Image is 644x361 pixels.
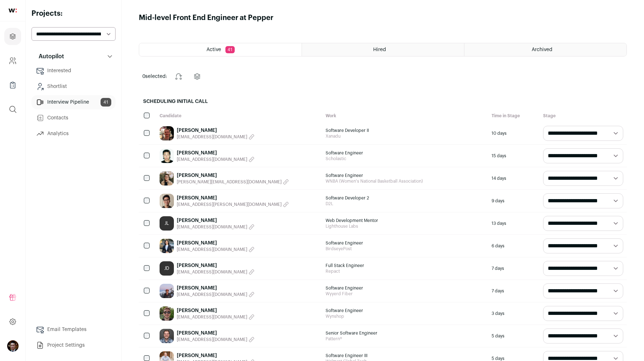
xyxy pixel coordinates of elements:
[326,218,484,223] span: Web Development Mentor
[177,157,254,162] button: [EMAIL_ADDRESS][DOMAIN_NAME]
[326,353,484,358] span: Software Engineer III
[326,285,484,291] span: Software Engineer
[31,338,116,352] a: Project Settings
[177,224,247,230] span: [EMAIL_ADDRESS][DOMAIN_NAME]
[142,73,167,80] span: selected:
[488,167,540,189] div: 14 days
[160,194,174,208] img: 8e8ac8a7f003a83c099d034f7f24271f90777807faf08016b465115f627bb722.jpg
[31,95,116,109] a: Interview Pipeline41
[326,246,484,252] span: BirdseyePost
[31,9,116,19] h2: Projects:
[326,336,484,342] span: Pattern®
[206,47,221,52] span: Active
[177,217,254,224] a: [PERSON_NAME]
[177,179,289,185] button: [PERSON_NAME][EMAIL_ADDRESS][DOMAIN_NAME]
[177,134,247,140] span: [EMAIL_ADDRESS][DOMAIN_NAME]
[326,156,484,162] span: Scholastic
[532,47,552,52] span: Archived
[488,235,540,257] div: 6 days
[177,352,254,359] a: [PERSON_NAME]
[170,68,187,85] button: Change stage
[4,76,21,94] a: Company Lists
[488,190,540,212] div: 9 days
[177,202,282,207] span: [EMAIL_ADDRESS][PERSON_NAME][DOMAIN_NAME]
[326,178,484,184] span: WNBA (Women's National Basketball Association)
[4,28,21,45] a: Projects
[177,194,289,202] a: [PERSON_NAME]
[177,157,247,162] span: [EMAIL_ADDRESS][DOMAIN_NAME]
[488,302,540,325] div: 3 days
[322,109,488,122] div: Work
[142,74,145,79] span: 0
[488,145,540,167] div: 15 days
[326,313,484,319] span: Wynshop
[488,212,540,234] div: 13 days
[326,240,484,246] span: Software Engineer
[326,291,484,297] span: Wyyerd Fiber
[326,263,484,268] span: Full Stack Engineer
[160,126,174,140] img: 277cf2dbc16a7638d1e8e32f281263cd71827771bc70b1bd6245774580b9266e.png
[160,306,174,321] img: 1323bbd99db9a5cc86dd19b145381a3f68643de9a0670acf48c8be7c9a3b2ce0.jpg
[31,79,116,94] a: Shortlist
[160,171,174,186] img: 3797cda56dc2fd52cc634b48414d156e7a36a2879b588784dfd7bb0cc822338b.jpg
[177,134,254,140] button: [EMAIL_ADDRESS][DOMAIN_NAME]
[326,223,484,229] span: Lighthouse Labs
[488,325,540,347] div: 5 days
[177,314,254,320] button: [EMAIL_ADDRESS][DOMAIN_NAME]
[4,52,21,69] a: Company and ATS Settings
[177,285,254,292] a: [PERSON_NAME]
[9,9,17,13] img: wellfound-shorthand-0d5821cbd27db2630d0214b213865d53afaa358527fdda9d0ea32b1df1b89c2c.svg
[488,109,540,122] div: Time in Stage
[326,133,484,139] span: Xanadu
[177,127,254,134] a: [PERSON_NAME]
[160,284,174,298] img: 6c19e00716b64261e7a99891dbe4cc8faee8a1b8b4e502ae5acbad375738b13c.jpg
[326,330,484,336] span: Senior Software Engineer
[302,43,464,56] a: Hired
[177,262,254,269] a: [PERSON_NAME]
[464,43,626,56] a: Archived
[160,149,174,163] img: 143b3d01c886e16d05a48ed1ec7ddc45a06e39b0fcbd5dd640ce5f31d6d0a7cc.jpg
[160,239,174,253] img: 8306c30f57390f3c6d948e678d2baf2f01eceffc4eebce7605f25dc47fb6015f.jpg
[160,261,174,276] a: JD
[326,308,484,313] span: Software Engineer
[326,150,484,156] span: Software Engineer
[101,98,111,107] span: 41
[31,322,116,337] a: Email Templates
[31,127,116,141] a: Analytics
[177,314,247,320] span: [EMAIL_ADDRESS][DOMAIN_NAME]
[177,307,254,314] a: [PERSON_NAME]
[225,46,235,53] span: 41
[139,13,273,23] h1: Mid-level Front End Engineer at Pepper
[177,330,254,337] a: [PERSON_NAME]
[177,292,254,297] button: [EMAIL_ADDRESS][DOMAIN_NAME]
[160,329,174,343] img: a9b3d5ece8a9f506d2c9d17ce2143483d0de5e8a8b5c7abcd33fe46784538d85.jpg
[177,269,247,275] span: [EMAIL_ADDRESS][DOMAIN_NAME]
[34,52,64,61] p: Autopilot
[177,239,254,247] a: [PERSON_NAME]
[177,337,254,342] button: [EMAIL_ADDRESS][DOMAIN_NAME]
[488,122,540,144] div: 10 days
[540,109,627,122] div: Stage
[177,269,254,275] button: [EMAIL_ADDRESS][DOMAIN_NAME]
[7,340,19,352] img: 232269-medium_jpg
[326,128,484,133] span: Software Developer II
[326,201,484,207] span: D2L
[177,292,247,297] span: [EMAIL_ADDRESS][DOMAIN_NAME]
[177,337,247,342] span: [EMAIL_ADDRESS][DOMAIN_NAME]
[326,173,484,178] span: Software Engineer
[177,202,289,207] button: [EMAIL_ADDRESS][PERSON_NAME][DOMAIN_NAME]
[177,224,254,230] button: [EMAIL_ADDRESS][DOMAIN_NAME]
[488,257,540,280] div: 7 days
[139,94,627,109] h2: Scheduling Initial Call
[177,149,254,157] a: [PERSON_NAME]
[31,49,116,64] button: Autopilot
[326,195,484,201] span: Software Developer 2
[160,216,174,231] a: JL
[177,179,282,185] span: [PERSON_NAME][EMAIL_ADDRESS][DOMAIN_NAME]
[177,247,254,252] button: [EMAIL_ADDRESS][DOMAIN_NAME]
[7,340,19,352] button: Open dropdown
[326,268,484,274] span: Repact
[156,109,322,122] div: Candidate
